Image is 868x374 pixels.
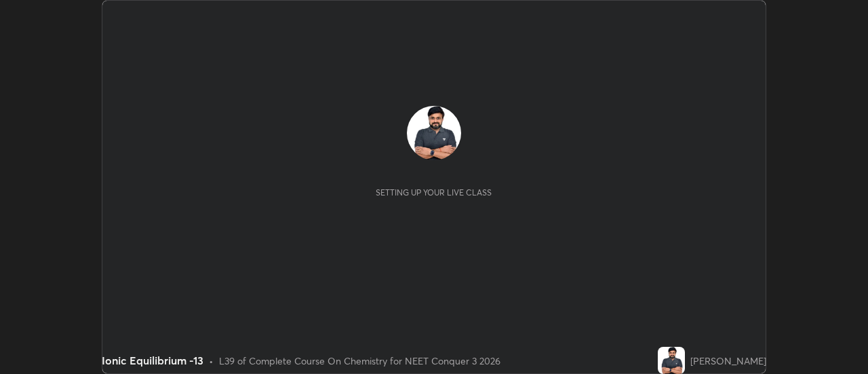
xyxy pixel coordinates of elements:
[219,354,500,368] div: L39 of Complete Course On Chemistry for NEET Conquer 3 2026
[658,347,685,374] img: b678fab11c8e479983cbcbbb2042349f.jpg
[690,354,766,368] div: [PERSON_NAME]
[407,106,461,160] img: b678fab11c8e479983cbcbbb2042349f.jpg
[376,187,492,198] div: Setting up your live class
[102,352,203,369] div: Ionic Equilibrium -13
[209,354,214,368] div: •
